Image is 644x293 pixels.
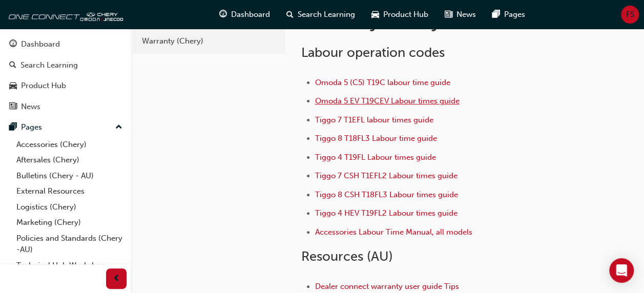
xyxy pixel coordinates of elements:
[298,9,355,20] span: Search Learning
[9,81,17,91] span: car-icon
[12,152,127,168] a: Aftersales (Chery)
[9,61,16,70] span: search-icon
[142,35,276,47] div: Warranty (Chery)
[315,282,459,291] a: Dealer connect warranty user guide Tips
[621,6,639,24] button: FS
[315,134,437,143] a: Tiggo 8 T18FL3 Labour time guide
[4,76,127,95] a: Product Hub
[492,8,500,21] span: pages-icon
[21,80,66,92] div: Product Hub
[12,199,127,215] a: Logistics (Chery)
[21,121,42,133] div: Pages
[5,4,123,25] img: oneconnect
[456,9,476,20] span: News
[315,227,472,237] a: Accessories Labour Time Manual, all models
[4,118,127,137] button: Pages
[21,38,60,50] div: Dashboard
[315,78,450,87] a: Omoda 5 (C5) T19C labour time guide
[4,33,127,118] button: DashboardSearch LearningProduct HubNews
[484,4,533,25] a: pages-iconPages
[301,45,445,60] span: Labour operation codes
[363,4,437,25] a: car-iconProduct Hub
[315,171,458,180] a: Tiggo 7 CSH T1EFL2 Labour times guide
[315,208,458,218] a: Tiggo 4 HEV T19FL2 Labour times guide
[9,102,17,112] span: news-icon
[383,9,428,20] span: Product Hub
[219,8,227,21] span: guage-icon
[315,96,460,106] a: Omoda 5 EV T19CEV Labour times guide
[315,190,458,199] a: Tiggo 8 CSH T18FL3 Labour times guide
[9,40,17,49] span: guage-icon
[371,8,379,21] span: car-icon
[12,258,127,285] a: Technical Hub Workshop information
[301,248,393,264] span: Resources (AU)
[445,8,452,21] span: news-icon
[20,59,78,71] div: Search Learning
[113,273,120,285] span: prev-icon
[504,9,525,20] span: Pages
[626,9,634,20] span: FS
[4,97,127,116] a: News
[4,56,127,75] a: Search Learning
[315,115,433,124] a: Tiggo 7 T1EFL labour times guide
[9,123,17,132] span: pages-icon
[231,9,270,20] span: Dashboard
[315,153,436,162] a: Tiggo 4 T19FL Labour times guide
[137,32,281,50] a: Warranty (Chery)
[437,4,484,25] a: news-iconNews
[12,137,127,153] a: Accessories (Chery)
[278,4,363,25] a: search-iconSearch Learning
[21,101,40,113] div: News
[211,4,278,25] a: guage-iconDashboard
[609,258,634,283] div: Open Intercom Messenger
[12,215,127,231] a: Marketing (Chery)
[4,35,127,54] a: Dashboard
[286,8,294,21] span: search-icon
[115,121,122,134] span: up-icon
[12,183,127,199] a: External Resources
[12,168,127,184] a: Bulletins (Chery - AU)
[12,231,127,258] a: Policies and Standards (Chery -AU)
